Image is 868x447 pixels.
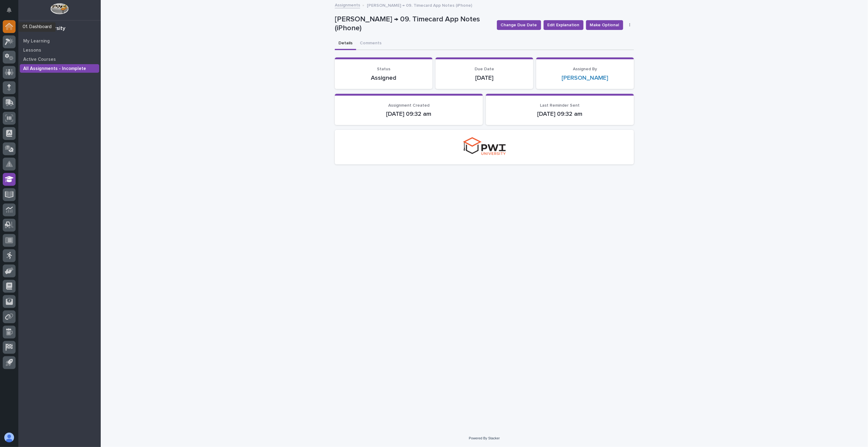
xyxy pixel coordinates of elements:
button: users-avatar [3,431,16,444]
button: Change Due Date [497,20,541,30]
span: Due Date [475,67,494,71]
p: [DATE] [443,74,526,82]
p: All Assignments - Incomplete [23,66,86,71]
span: Edit Explanation [548,22,580,28]
a: Assignments [335,1,360,8]
button: Notifications [3,4,16,16]
div: Notifications [8,7,16,17]
span: Change Due Date [501,22,537,28]
p: [PERSON_NAME] → 09. Timecard App Notes (iPhone) [367,2,472,8]
button: Edit Explanation [544,20,584,30]
button: Make Optional [586,20,623,30]
span: Assignment Created [388,103,429,108]
span: Make Optional [590,22,619,28]
button: Comments [356,37,385,50]
span: Last Reminder Sent [540,103,580,108]
p: Active Courses [23,57,56,62]
span: Assigned By [573,67,597,71]
p: [DATE] 09:32 am [342,110,476,118]
p: [PERSON_NAME] → 09. Timecard App Notes (iPhone) [335,15,492,33]
p: [DATE] 09:32 am [493,110,627,118]
img: pwi-university-small.png [463,137,506,155]
div: 11. PWI University [23,25,65,32]
p: My Learning [23,38,50,44]
p: Assigned [342,74,425,82]
a: Lessons [18,46,101,55]
a: All Assignments - Incomplete [18,64,101,73]
img: Workspace Logo [50,3,68,14]
a: Powered By Stacker [469,436,500,440]
button: Details [335,37,356,50]
a: [PERSON_NAME] [562,74,609,82]
a: My Learning [18,36,101,46]
span: Status [377,67,390,71]
p: Lessons [23,48,41,53]
a: Active Courses [18,55,101,64]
